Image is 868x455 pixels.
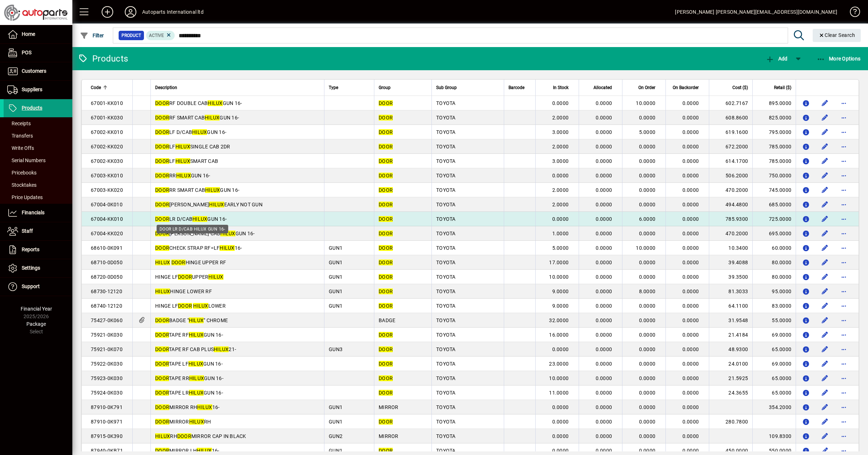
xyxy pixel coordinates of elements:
span: In Stock [553,84,569,92]
span: HINGE LF LOWER [155,303,226,309]
button: Edit [819,401,831,413]
div: Allocated [583,84,618,92]
em: DOOR [155,216,169,222]
span: Staff [22,228,33,234]
td: 619.1600 [709,125,752,139]
button: More options [838,97,850,109]
span: TOYOTA [436,158,456,164]
span: 0.0000 [639,260,656,265]
button: More options [838,430,850,442]
em: HILUX [193,303,208,309]
a: Serial Numbers [4,154,72,167]
span: 3.0000 [552,158,569,164]
button: Edit [819,315,831,326]
button: More Options [815,52,863,65]
button: Add [764,52,789,65]
div: On Order [627,84,662,92]
span: 0.0000 [596,173,612,178]
a: Transfers [4,130,72,142]
span: 0.0000 [639,115,656,121]
td: 750.0000 [752,168,796,183]
span: Active [149,33,164,38]
button: Edit [819,329,831,341]
span: 0.0000 [682,231,699,236]
button: More options [838,286,850,297]
span: 0.0000 [682,202,699,207]
button: Edit [819,372,831,384]
em: DOOR [155,144,169,149]
span: Serial Numbers [7,157,46,163]
span: RF DOUBLE CAB GUN 16- [155,100,242,106]
button: Edit [819,199,831,210]
button: Edit [819,344,831,355]
td: 39.4088 [709,255,752,270]
button: Filter [78,29,106,42]
span: TOYOTA [436,231,456,236]
span: 10.0000 [636,245,655,251]
span: Home [22,31,35,37]
span: 0.0000 [596,187,612,193]
em: HILUX [205,187,220,193]
td: 608.8600 [709,110,752,125]
button: More options [838,257,850,268]
em: DOOR [379,245,393,251]
span: Retail ($) [774,84,791,92]
span: LF SMART CAB [155,158,218,164]
em: DOOR [379,260,393,265]
span: Barcode [509,84,524,92]
button: More options [838,126,850,138]
em: HILUX [205,115,220,121]
span: TOYOTA [436,274,456,280]
span: Suppliers [22,87,42,92]
button: Edit [819,242,831,254]
td: 672.2000 [709,139,752,154]
span: 67004-KK010 [91,216,123,222]
span: More Options [817,56,861,62]
button: Edit [819,170,831,181]
span: 0.0000 [682,216,699,222]
span: 0.0000 [596,245,612,251]
button: More options [838,199,850,210]
em: DOOR [155,202,169,207]
em: DOOR [155,158,169,164]
span: Allocated [593,84,612,92]
button: Edit [819,126,831,138]
em: DOOR [155,173,169,178]
span: 0.0000 [682,260,699,265]
a: Support [4,278,72,296]
a: Home [4,25,72,43]
span: LR D/CAB GUN 16- [155,216,227,222]
span: Price Updates [7,194,43,200]
span: HINGE LOWER RF [155,288,212,294]
span: Add [766,56,787,62]
span: 67004-KK020 [91,231,123,236]
span: GUN1 [329,260,342,265]
td: 10.3400 [709,241,752,255]
span: Reports [22,247,39,252]
button: More options [838,155,850,167]
td: 470.2000 [709,226,752,241]
span: 0.0000 [596,129,612,135]
span: 10.0000 [549,274,569,280]
button: Edit [819,358,831,370]
em: DOOR [155,187,169,193]
em: DOOR [379,173,393,178]
a: Staff [4,222,72,240]
td: 685.0000 [752,197,796,212]
div: DOOR LR D/CAB HILUX GUN 16- [157,225,228,233]
span: Clear Search [818,32,855,38]
span: Write Offs [7,145,34,151]
span: Transfers [7,133,33,139]
a: Write Offs [4,142,72,154]
span: CHECK STRAP RF=LF 16- [155,245,242,251]
span: TOYOTA [436,260,456,265]
td: 64.1100 [709,299,752,313]
td: 825.0000 [752,110,796,125]
div: Products [78,53,128,64]
span: TOYOTA [436,288,456,294]
span: 2.0000 [552,144,569,149]
span: 0.0000 [639,144,656,149]
em: DOOR [379,187,393,193]
mat-chip: Activation Status: Active [146,31,175,40]
span: 67002-KK030 [91,158,123,164]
